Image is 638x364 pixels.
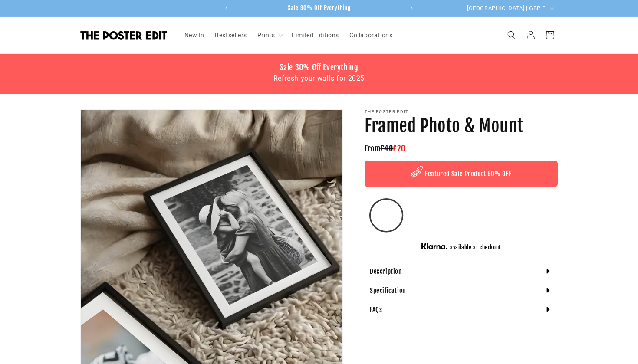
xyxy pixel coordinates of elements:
span: New In [184,31,205,39]
span: Bestsellers [215,31,247,39]
span: Prints [257,31,275,39]
a: The Poster Edit [77,27,171,43]
p: The Poster Edit [365,109,558,115]
a: Bestsellers [210,26,252,44]
span: Sale 30% Off Everything [288,4,351,11]
a: Collaborations [344,26,398,44]
span: £20 [393,144,405,153]
a: Limited Editions [286,26,344,44]
img: The Poster Edit [80,31,167,40]
h4: Description [370,267,402,276]
h4: Featured Sale Product 50% OFF [425,170,511,178]
span: Limited Editions [292,31,339,39]
h5: available at checkout [450,244,501,251]
h3: From [365,144,558,154]
h4: Specification [370,286,406,295]
summary: Prints [252,26,287,44]
span: [GEOGRAPHIC_DATA] | GBP £ [467,4,546,13]
h1: Framed Photo & Mount [365,115,558,137]
span: £40 [380,144,393,153]
h4: FAQs [370,305,382,314]
a: New In [179,26,210,44]
span: Collaborations [349,31,392,39]
summary: Search [502,26,521,45]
